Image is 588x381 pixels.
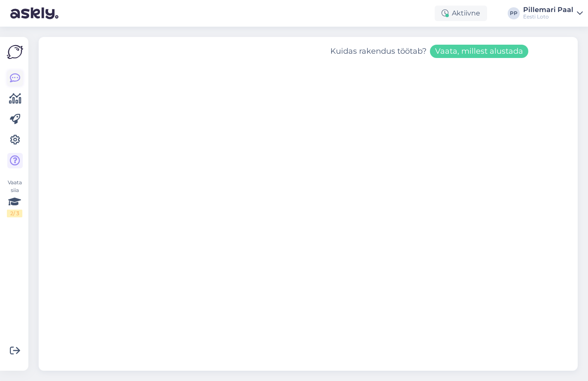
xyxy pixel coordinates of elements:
img: Askly Logo [7,44,23,60]
div: 2 / 3 [7,210,22,217]
div: Pillemari Paal [523,6,573,13]
div: PP [508,7,520,19]
div: Eesti Loto [523,13,573,20]
iframe: Askly Tutorials [39,66,578,371]
a: Pillemari PaalEesti Loto [523,6,583,20]
div: Aktiivne [435,6,487,21]
button: Vaata, millest alustada [430,45,528,58]
div: Vaata siia [7,179,22,217]
div: Kuidas rakendus töötab? [330,45,528,58]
